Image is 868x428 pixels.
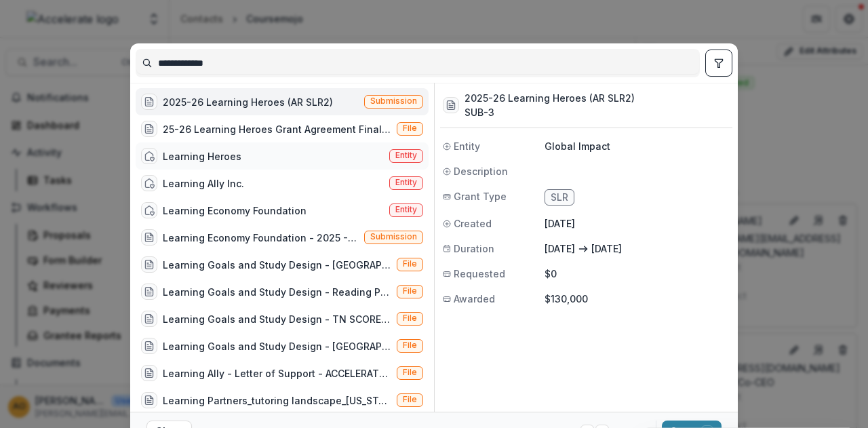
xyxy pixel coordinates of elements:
div: 2025-26 Learning Heroes (AR SLR2) [163,95,333,109]
div: Learning Partners_tutoring landscape_[US_STATE].xlsx [163,393,391,408]
div: Learning Goals and Study Design - Reading Partners (2).docx [163,285,391,299]
span: Entity [454,139,480,153]
div: Learning Economy Foundation - 2025 - Call for Effective Technology Grant Application [163,231,359,245]
span: Description [454,164,508,178]
span: Duration [454,241,494,256]
span: File [403,368,417,377]
div: Learning Goals and Study Design - [GEOGRAPHIC_DATA] (2).docx [163,339,391,353]
p: [DATE] [545,216,730,231]
div: Learning Heroes [163,149,241,163]
button: toggle filters [705,50,732,77]
span: File [403,286,417,296]
span: File [403,313,417,323]
span: File [403,123,417,133]
span: Submission [370,96,417,106]
div: Learning Goals and Study Design - TN SCORE.docx [163,312,391,326]
span: File [403,395,417,404]
span: File [403,259,417,269]
p: Global Impact [545,139,730,153]
span: SLR [551,192,568,203]
span: Requested [454,267,505,281]
div: Learning Economy Foundation [163,203,307,218]
div: Learning Ally - Letter of Support - ACCELERATE [DATE].pdf [163,366,391,381]
h3: 2025-26 Learning Heroes (AR SLR2) [465,91,635,105]
div: Learning Ally Inc. [163,176,244,191]
span: Entity [395,205,417,214]
p: $130,000 [545,292,730,306]
p: [DATE] [591,241,622,256]
p: $0 [545,267,730,281]
span: Grant Type [454,189,507,203]
h3: SUB-3 [465,105,635,119]
span: File [403,341,417,350]
div: 25-26 Learning Heroes Grant Agreement Final.pdf [163,122,391,136]
p: [DATE] [545,241,575,256]
span: Entity [395,151,417,160]
span: Entity [395,178,417,187]
div: Learning Goals and Study Design - [GEOGRAPHIC_DATA] (1).docx [163,258,391,272]
span: Awarded [454,292,495,306]
span: Submission [370,232,417,241]
span: Created [454,216,492,231]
